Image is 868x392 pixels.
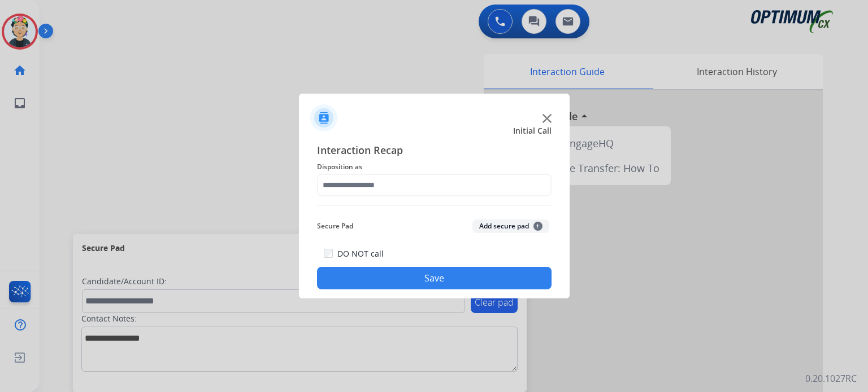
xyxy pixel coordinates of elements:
img: contactIcon [310,104,337,131]
span: Secure Pad [317,219,353,233]
label: DO NOT call [337,248,384,259]
p: 0.20.1027RC [805,372,857,385]
img: contact-recap-line.svg [317,205,552,206]
span: + [533,222,542,231]
span: Disposition as [317,160,552,174]
button: Add secure pad+ [472,219,549,233]
span: Initial Call [513,125,552,136]
button: Save [317,267,552,289]
span: Interaction Recap [317,142,552,160]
